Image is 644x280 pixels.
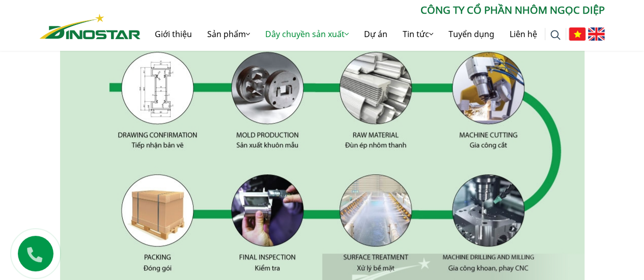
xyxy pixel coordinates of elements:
a: Tin tức [395,18,441,50]
img: Nhôm Dinostar [40,14,141,39]
img: search [550,30,561,40]
a: Giới thiệu [147,18,200,50]
p: CÔNG TY CỔ PHẦN NHÔM NGỌC DIỆP [141,3,605,18]
a: Sản phẩm [200,18,258,50]
a: Dây chuyền sản xuất [258,18,356,50]
a: Dự án [356,18,395,50]
a: Tuyển dụng [441,18,502,50]
a: Liên hệ [502,18,545,50]
img: English [588,27,605,41]
img: Tiếng Việt [569,27,585,41]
